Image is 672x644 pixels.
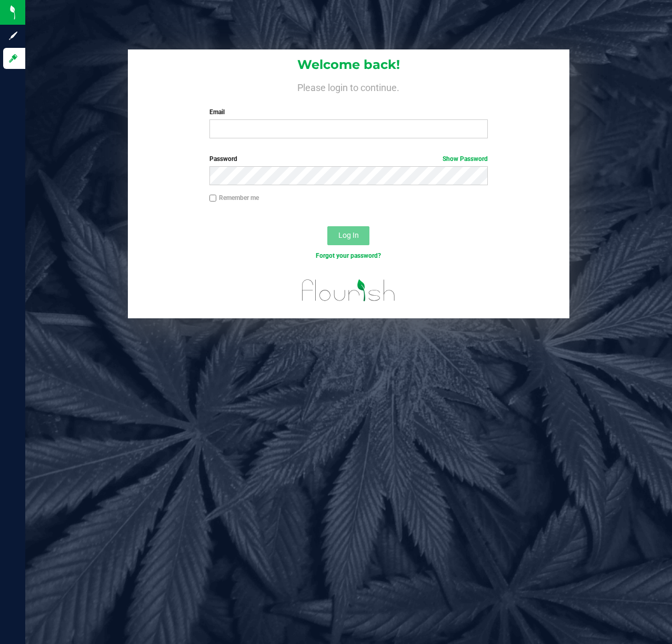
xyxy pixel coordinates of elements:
[209,107,488,117] label: Email
[294,271,404,309] img: flourish_logo.svg
[443,155,488,163] a: Show Password
[128,58,569,72] h1: Welcome back!
[209,155,237,163] span: Password
[8,53,18,64] inline-svg: Log in
[316,252,381,259] a: Forgot your password?
[338,231,359,239] span: Log In
[327,226,369,245] button: Log In
[128,80,569,93] h4: Please login to continue.
[8,31,18,41] inline-svg: Sign up
[209,193,259,203] label: Remember me
[209,195,217,202] input: Remember me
